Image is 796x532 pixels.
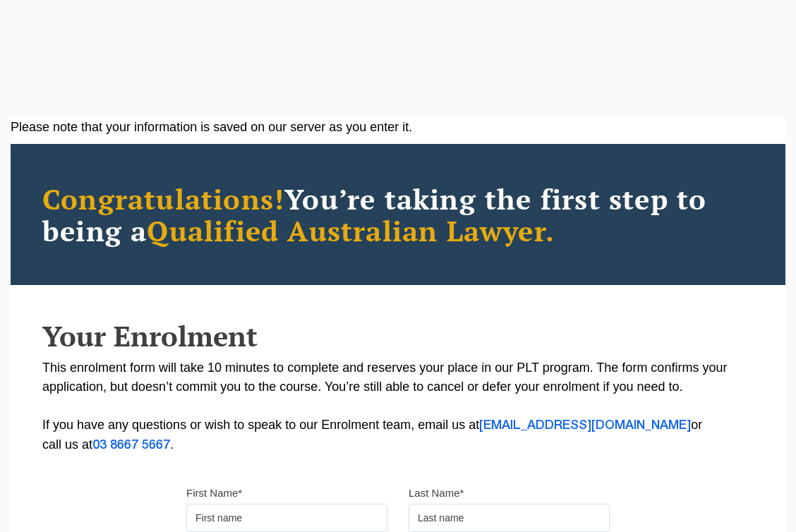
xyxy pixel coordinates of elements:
h2: Your Enrolment [42,320,754,351]
h2: You’re taking the first step to being a [42,183,754,246]
label: First Name* [186,486,242,500]
span: Congratulations! [42,180,284,217]
input: Last name [409,504,610,532]
a: [EMAIL_ADDRESS][DOMAIN_NAME] [479,420,691,431]
p: This enrolment form will take 10 minutes to complete and reserves your place in our PLT program. ... [42,358,754,455]
div: Please note that your information is saved on our server as you enter it. [11,118,785,137]
input: First name [186,504,387,532]
a: 03 8667 5667 [92,440,170,451]
label: Last Name* [409,486,464,500]
span: Qualified Australian Lawyer. [147,212,555,249]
